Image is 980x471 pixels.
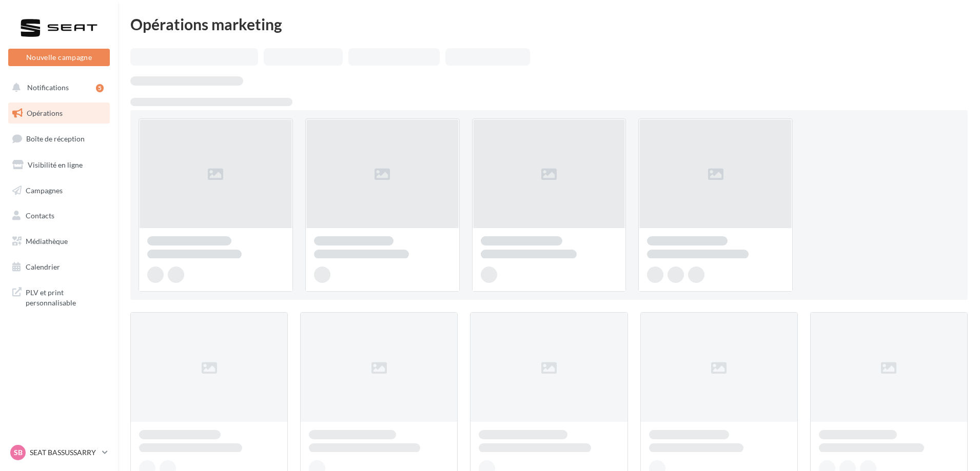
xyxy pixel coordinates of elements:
a: PLV et print personnalisable [6,281,112,312]
a: Calendrier [6,256,112,278]
button: Notifications 5 [6,77,108,98]
a: Boîte de réception [6,128,112,150]
span: Boîte de réception [26,134,85,143]
a: Campagnes [6,180,112,201]
a: SB SEAT BASSUSSARRY [8,443,110,462]
p: SEAT BASSUSSARRY [30,447,98,458]
div: Opérations marketing [130,16,968,32]
span: Médiathèque [26,237,68,245]
span: PLV et print personnalisable [26,285,106,308]
span: Calendrier [26,262,60,271]
a: Opérations [6,103,112,124]
span: Campagnes [26,186,63,194]
button: Nouvelle campagne [8,49,110,66]
a: Contacts [6,205,112,227]
span: Visibilité en ligne [28,160,83,169]
span: SB [14,447,23,458]
span: Contacts [26,211,54,220]
a: Médiathèque [6,231,112,252]
a: Visibilité en ligne [6,154,112,176]
span: Notifications [27,83,69,92]
div: 5 [96,84,104,92]
span: Opérations [27,109,63,117]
